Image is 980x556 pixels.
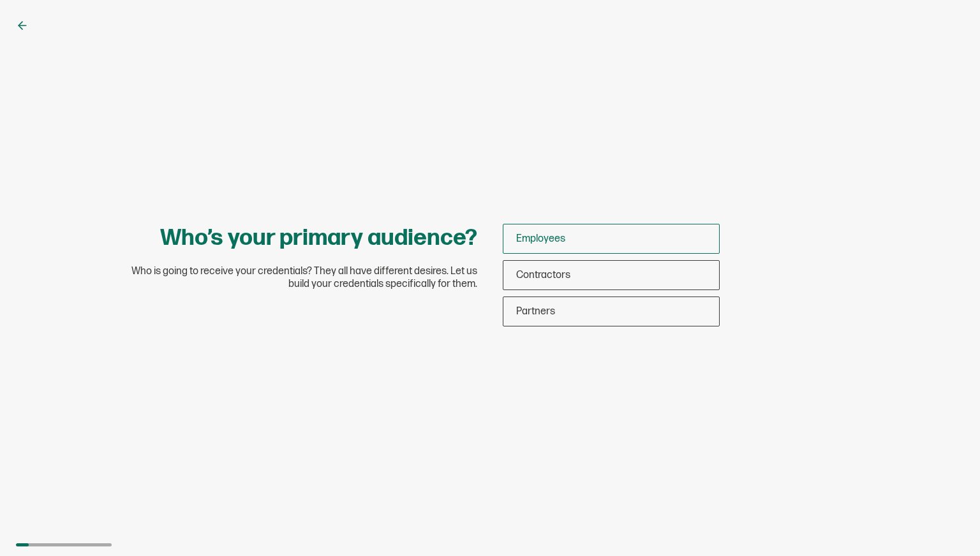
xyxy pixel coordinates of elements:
span: Employees [516,233,565,245]
span: Contractors [516,269,570,281]
span: Partners [516,305,555,318]
span: Who is going to receive your credentials? They all have different desires. Let us build your cred... [120,265,477,291]
iframe: Chat Widget [916,495,980,556]
h1: Who’s your primary audience? [160,224,477,252]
